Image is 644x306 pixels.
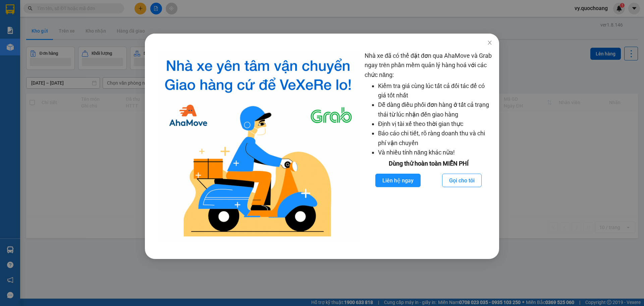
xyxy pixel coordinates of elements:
button: Close [480,34,499,52]
div: Nhà xe đã có thể đặt đơn qua AhaMove và Grab ngay trên phần mềm quản lý hàng hoá với các chức năng: [365,51,492,242]
button: Gọi cho tôi [442,174,482,187]
li: Kiểm tra giá cùng lúc tất cả đối tác để có giá tốt nhất [378,81,492,100]
li: Định vị tài xế theo thời gian thực [378,119,492,129]
img: logo [157,51,359,242]
li: Báo cáo chi tiết, rõ ràng doanh thu và chi phí vận chuyển [378,129,492,148]
span: Gọi cho tôi [449,176,475,185]
div: Dùng thử hoàn toàn MIỄN PHÍ [365,159,492,168]
span: Liên hệ ngay [382,176,414,185]
li: Và nhiều tính năng khác nữa! [378,148,492,157]
span: close [487,40,492,45]
button: Liên hệ ngay [375,174,421,187]
li: Dễ dàng điều phối đơn hàng ở tất cả trạng thái từ lúc nhận đến giao hàng [378,100,492,119]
